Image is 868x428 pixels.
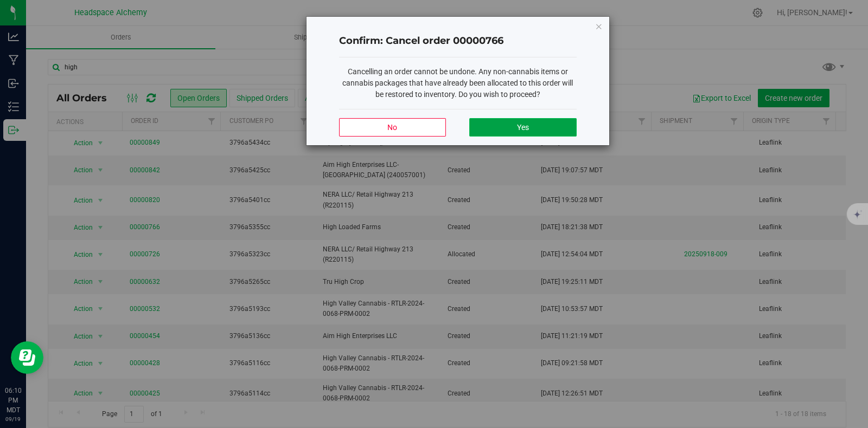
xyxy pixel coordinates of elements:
[339,34,577,48] h4: Confirm: Cancel order 00000766
[517,123,529,132] span: Yes
[458,90,540,99] span: Do you wish to proceed?
[469,118,576,137] button: Yes
[339,118,446,137] button: No
[11,341,43,374] iframe: Resource center
[342,67,573,99] span: Cancelling an order cannot be undone. Any non-cannabis items or cannabis packages that have alrea...
[595,20,603,33] button: Close modal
